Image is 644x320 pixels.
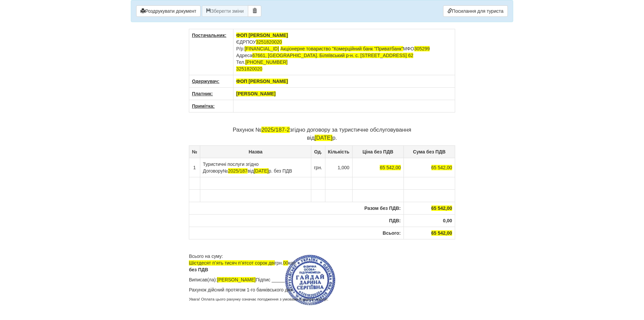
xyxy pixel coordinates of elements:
span: 305299 [414,46,430,51]
span: 2025/187 [228,168,248,174]
span: Акціонерне товариство "Комерційний банк "Приватбанк" [280,46,403,51]
button: Роздрукувати документ [136,5,201,17]
th: ПДВ: [189,214,404,227]
th: Всього: [189,227,404,239]
span: 00 [283,260,288,266]
u: Постачальник: [192,33,226,38]
p: Виписав(ла): Підпис ______________ [189,276,455,283]
span: ФОП [PERSON_NAME] [236,79,288,84]
span: [PERSON_NAME] [236,91,275,96]
u: Примітка: [192,103,215,109]
img: 1576079951.png [285,255,335,306]
span: 65 542,00 [431,205,452,211]
span: Шістдесят пʼять тисяч пʼятсот сорок дві [189,260,275,266]
th: № [189,145,200,158]
td: грн. [311,158,325,177]
p: Увага! Оплата цього рахунку означає погодження з умовами надання послуг. [189,296,455,302]
th: Сума без ПДВ [404,145,455,158]
b: без ПДВ [189,267,208,272]
u: Одержувач: [192,79,219,84]
th: Од. [311,145,325,158]
span: 67661, [GEOGRAPHIC_DATA]. Біляївський р-н. с. [STREET_ADDRESS] 62 [252,53,413,58]
p: Всього на суму: грн. коп. [189,253,455,273]
th: Ціна без ПДВ [352,145,404,158]
p: Рахунок дійсний протягом 1-го банківського дня [189,286,455,293]
span: 2025/187-2 [261,127,290,133]
span: 3251820020 [236,66,262,72]
td: 1,000 [325,158,352,177]
td: ЄДРПОУ Р/р: МФО Адреса Тел. [233,29,455,75]
th: 0,00 [404,214,455,227]
th: Назва [200,145,311,158]
span: ФОП [PERSON_NAME] [236,33,288,38]
span: [DATE] [254,168,269,174]
span: 65 542,00 [431,230,452,236]
th: Разом без ПДВ: [189,202,404,214]
th: Кількість [325,145,352,158]
span: 65 542,00 [380,165,400,170]
span: 3251820020 [256,39,282,45]
span: [DATE] [315,135,332,141]
button: Зберегти зміни [202,5,248,17]
span: [PHONE_NUMBER] [245,59,287,65]
td: 1 [189,158,200,177]
p: Рахунок № згідно договору за туристичне обслуговування від р. [189,126,455,142]
span: 65 542,00 [431,165,452,170]
u: Платник: [192,91,213,96]
span: [FINANCIAL_ID] [245,46,279,51]
span: № [223,168,247,174]
a: Посилання для туриста [443,5,508,17]
td: Туристичні послуги згідно Договору від р. без ПДВ [200,158,311,177]
span: [PERSON_NAME] [217,277,256,282]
